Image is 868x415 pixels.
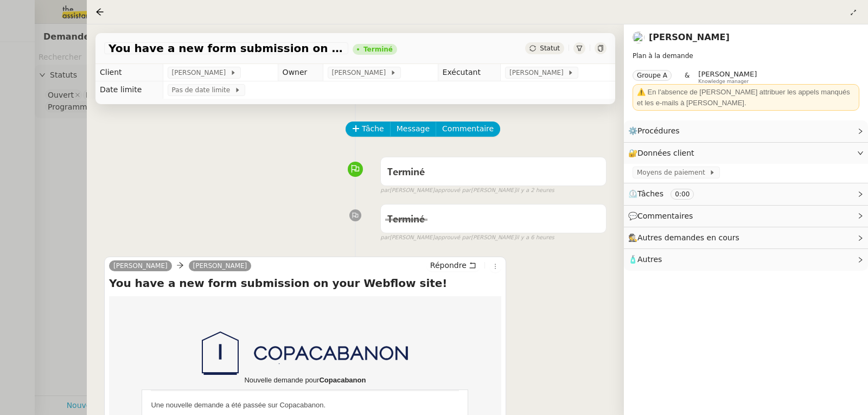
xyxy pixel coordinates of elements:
[624,183,868,205] div: ⏲️Tâches 0:00
[202,331,408,375] img: Copacabanon
[516,233,554,242] span: il y a 6 heures
[624,206,868,227] div: 💬Commentaires
[435,233,471,242] span: approuvé par
[362,123,384,135] span: Tâche
[95,64,163,81] td: Client
[628,147,699,159] span: 🔐
[390,122,436,137] button: Message
[637,189,663,198] span: Tâches
[637,233,739,242] span: Autres demandes en cours
[442,123,494,135] span: Commentaire
[430,260,467,271] span: Répondre
[109,261,172,271] a: [PERSON_NAME]
[698,70,757,78] span: [PERSON_NAME]
[509,67,567,78] span: [PERSON_NAME]
[698,70,757,84] app-user-label: Knowledge manager
[346,122,391,137] button: Tâche
[698,79,749,85] span: Knowledge manager
[380,186,390,195] span: par
[628,233,744,242] span: 🕵️
[143,375,467,386] h1: Nouvelle demande pour
[633,31,644,43] img: users%2FnSvcPnZyQ0RA1JfSOxSfyelNlJs1%2Favatar%2Fp1050537-640x427.jpg
[380,186,554,195] small: [PERSON_NAME] [PERSON_NAME]
[426,259,480,271] button: Répondre
[278,64,323,81] td: Owner
[436,122,500,137] button: Commentaire
[624,249,868,270] div: 🧴Autres
[397,123,430,135] span: Message
[438,64,500,81] td: Exécutant
[109,276,501,291] h4: You have a new form submission on your Webflow site!
[624,143,868,164] div: 🔐Données client
[637,126,680,135] span: Procédures
[380,233,390,242] span: par
[332,67,390,78] span: [PERSON_NAME]
[637,255,662,264] span: Autres
[671,189,694,200] nz-tag: 0:00
[628,255,662,264] span: 🧴
[435,186,471,195] span: approuvé par
[540,44,560,52] span: Statut
[637,212,693,220] span: Commentaires
[633,70,672,81] nz-tag: Groupe A
[189,261,252,271] a: [PERSON_NAME]
[319,376,366,384] strong: Copacabanon
[172,67,230,78] span: [PERSON_NAME]
[628,189,703,198] span: ⏲️
[172,85,234,95] span: Pas de date limite
[516,186,554,195] span: il y a 2 heures
[387,215,425,225] span: Terminé
[108,43,344,54] span: You have a new form submission on your Webflow site!
[95,81,163,99] td: Date limite
[649,32,730,42] a: [PERSON_NAME]
[637,167,709,178] span: Moyens de paiement
[628,125,685,137] span: ⚙️
[387,168,425,177] span: Terminé
[637,87,855,108] div: ⚠️ En l'absence de [PERSON_NAME] attribuer les appels manqués et les e-mails à [PERSON_NAME].
[637,149,694,157] span: Données client
[624,227,868,248] div: 🕵️Autres demandes en cours
[685,70,690,84] span: &
[633,52,693,60] span: Plan à la demande
[380,233,554,242] small: [PERSON_NAME] [PERSON_NAME]
[624,120,868,142] div: ⚙️Procédures
[628,212,698,220] span: 💬
[363,46,393,53] div: Terminé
